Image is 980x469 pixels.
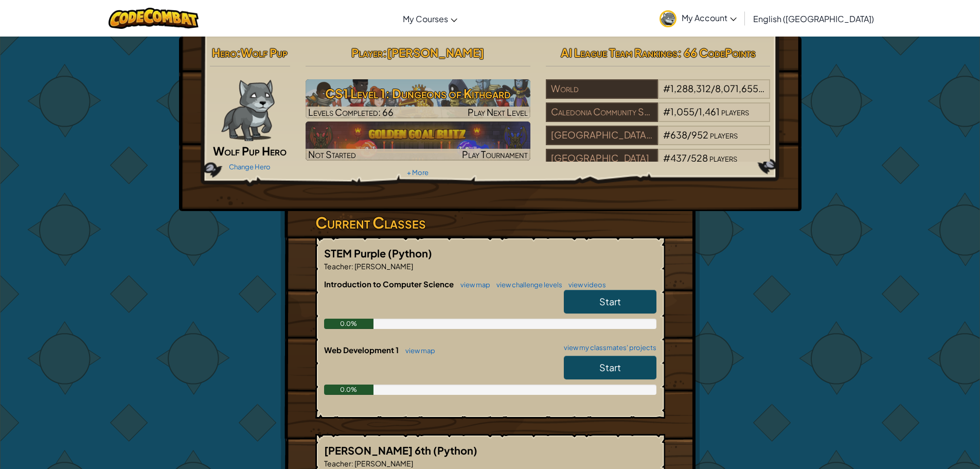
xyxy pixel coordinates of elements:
[691,152,708,164] span: 528
[353,262,413,271] span: [PERSON_NAME]
[709,152,737,164] span: players
[388,247,432,259] span: (Python)
[324,279,455,289] span: Introduction to Computer Science
[711,82,715,94] span: /
[324,444,433,457] span: [PERSON_NAME] 6th
[694,106,699,117] span: /
[306,82,530,105] h3: CS1 Level 1: Dungeons of Kithgard
[308,148,356,160] span: Not Started
[663,82,670,94] span: #
[462,148,528,160] span: Play Tournament
[710,129,738,141] span: players
[654,2,742,34] a: My Account
[433,444,477,457] span: (Python)
[306,121,530,161] a: Not StartedPlay Tournament
[455,281,490,289] a: view map
[670,129,687,141] span: 638
[546,126,658,145] div: [GEOGRAPHIC_DATA][PERSON_NAME]
[212,45,237,60] span: Hero
[468,106,528,118] span: Play Next Level
[546,112,771,124] a: Caledonia Community Schools#1,055/1,461players
[109,8,199,29] img: CodeCombat logo
[563,281,606,289] a: view videos
[546,159,771,170] a: [GEOGRAPHIC_DATA]#437/528players
[559,344,656,351] a: view my classmates' projects
[687,152,691,164] span: /
[403,13,448,24] span: My Courses
[491,281,562,289] a: view challenge levels
[351,45,383,60] span: Player
[241,45,288,60] span: Wolf Pup
[546,135,771,147] a: [GEOGRAPHIC_DATA][PERSON_NAME]#638/952players
[229,163,271,171] a: Change Hero
[324,247,388,259] span: STEM Purple
[691,129,708,141] span: 952
[660,10,676,27] img: avatar
[670,152,687,164] span: 437
[546,89,771,101] a: World#1,288,312/8,071,655players
[237,45,241,60] span: :
[306,121,530,161] img: Golden Goal
[306,79,530,118] a: Play Next Level
[687,129,691,141] span: /
[753,13,874,24] span: English ([GEOGRAPHIC_DATA])
[670,82,711,94] span: 1,288,312
[715,82,764,94] span: 8,071,655
[306,79,530,118] img: CS1 Level 1: Dungeons of Kithgard
[324,319,374,329] div: 0.0%
[351,262,353,271] span: :
[383,45,387,60] span: :
[546,102,658,122] div: Caledonia Community Schools
[678,45,756,60] span: : 66 CodePoints
[353,459,413,468] span: [PERSON_NAME]
[599,361,621,373] span: Start
[682,12,737,23] span: My Account
[561,45,678,60] span: AI League Team Rankings
[699,106,720,117] span: 1,461
[546,79,658,99] div: World
[324,385,374,395] div: 0.0%
[663,129,670,141] span: #
[324,262,351,271] span: Teacher
[663,106,670,117] span: #
[221,79,274,141] img: wolf-pup-paper-doll.png
[324,345,400,355] span: Web Development 1
[407,168,429,177] a: + More
[315,211,665,234] h3: Current Classes
[324,459,351,468] span: Teacher
[599,296,621,307] span: Start
[400,346,435,355] a: view map
[351,459,353,468] span: :
[663,152,670,164] span: #
[213,144,287,158] span: Wolf Pup Hero
[721,106,749,117] span: players
[398,5,462,32] a: My Courses
[546,149,658,168] div: [GEOGRAPHIC_DATA]
[387,45,484,60] span: [PERSON_NAME]
[670,106,694,117] span: 1,055
[748,5,879,32] a: English ([GEOGRAPHIC_DATA])
[308,106,394,118] span: Levels Completed: 66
